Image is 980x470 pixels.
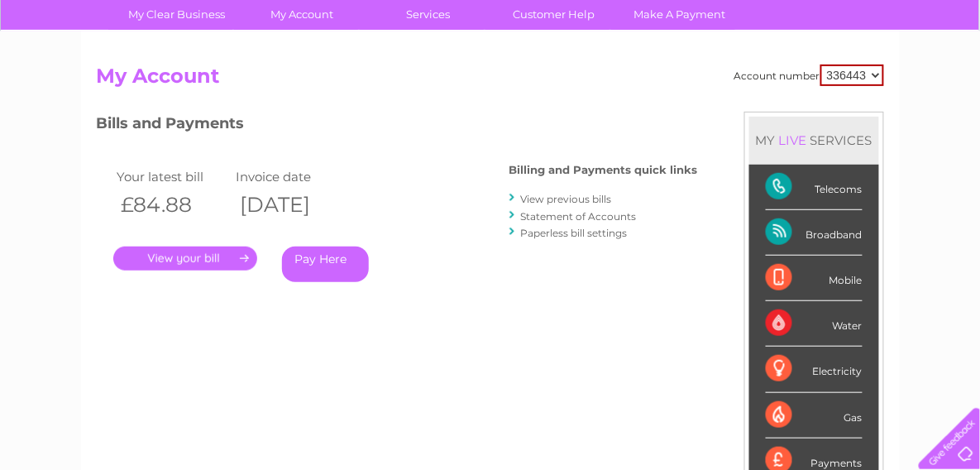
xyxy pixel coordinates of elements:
th: [DATE] [232,188,351,222]
a: Water [689,70,720,83]
div: Gas [766,393,863,439]
a: Contact [870,70,911,83]
div: Broadband [766,210,863,256]
h2: My Account [97,65,884,96]
h4: Billing and Payments quick links [509,164,698,176]
h3: Bills and Payments [97,112,698,141]
a: 0333 014 3131 [668,8,782,29]
div: Electricity [766,347,863,392]
a: Log out [925,70,964,83]
a: Telecoms [777,70,826,83]
a: Blog [836,70,860,83]
div: LIVE [776,132,810,148]
a: Energy [730,70,767,83]
a: Pay Here [282,247,369,282]
div: Mobile [766,256,863,301]
td: Invoice date [232,165,351,188]
div: Account number [734,65,884,86]
td: Your latest bill [113,165,232,188]
a: . [113,247,257,271]
div: Telecoms [766,165,863,210]
a: Statement of Accounts [521,210,637,223]
div: Clear Business is a trading name of Verastar Limited (registered in [GEOGRAPHIC_DATA] No. 3667643... [100,9,882,80]
div: Water [766,301,863,347]
img: logo.png [34,43,118,94]
a: Paperless bill settings [521,227,628,239]
a: View previous bills [521,193,612,205]
div: MY SERVICES [749,117,879,164]
th: £84.88 [113,188,232,222]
